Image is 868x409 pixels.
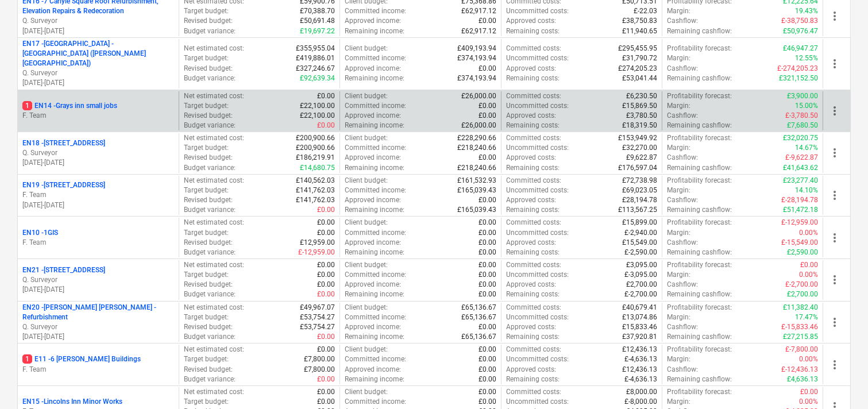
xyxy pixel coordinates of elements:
p: EN14 - Grays inn small jobs [22,101,117,111]
p: F. Team [22,190,174,200]
p: Client budget : [345,176,388,186]
p: £0.00 [317,270,335,280]
p: F. Team [22,365,174,375]
p: Remaining costs : [506,290,560,299]
p: EN21 - [STREET_ADDRESS] [22,265,105,275]
p: £50,976.47 [783,26,818,36]
p: £53,754.27 [300,322,335,332]
p: Uncommitted costs : [506,53,569,63]
p: £65,136.67 [461,312,496,322]
p: Budget variance : [184,163,236,173]
p: £40,679.41 [622,303,657,312]
div: EN10 -1GISF. Team [22,228,174,248]
p: Approved income : [345,111,401,121]
p: Net estimated cost : [184,260,244,270]
p: £12,959.00 [300,238,335,248]
p: Margin : [667,143,690,153]
p: Remaining costs : [506,205,560,215]
p: £141,762.03 [296,186,335,195]
div: EN18 -[STREET_ADDRESS]Q. Surveyor[DATE]-[DATE] [22,138,174,168]
p: Target budget : [184,53,229,63]
p: Profitability forecast : [667,260,732,270]
p: £-2,940.00 [624,228,657,238]
p: £19,697.22 [300,26,335,36]
p: £0.00 [479,195,496,205]
p: Remaining income : [345,205,404,215]
p: Approved costs : [506,322,556,332]
p: Margin : [667,312,690,322]
p: £3,780.50 [626,111,657,121]
span: more_vert [828,146,842,160]
p: Cashflow : [667,238,698,248]
p: Committed income : [345,312,406,322]
p: £2,700.00 [787,290,818,299]
p: [DATE] - [DATE] [22,158,174,168]
p: 12.55% [795,53,818,63]
p: Remaining costs : [506,248,560,257]
p: Committed income : [345,101,406,111]
p: £11,940.65 [622,26,657,36]
p: £3,095.00 [626,260,657,270]
p: £-15,549.00 [781,238,818,248]
p: £49,967.07 [300,303,335,312]
p: Approved income : [345,153,401,163]
p: Profitability forecast : [667,133,732,143]
p: Q. Surveyor [22,322,174,332]
p: Committed costs : [506,260,561,270]
p: Margin : [667,186,690,195]
span: more_vert [828,57,842,71]
p: £0.00 [479,101,496,111]
p: £0.00 [479,280,496,290]
p: £409,193.94 [457,44,496,53]
p: £53,754.27 [300,312,335,322]
p: Approved costs : [506,195,556,205]
p: £0.00 [479,153,496,163]
p: £0.00 [317,260,335,270]
p: Committed costs : [506,218,561,227]
p: £327,246.67 [296,64,335,74]
p: £419,886.01 [296,53,335,63]
p: £-28,194.78 [781,195,818,205]
p: Committed costs : [506,91,561,101]
p: Target budget : [184,186,229,195]
p: Net estimated cost : [184,303,244,312]
p: Remaining cashflow : [667,26,732,36]
p: £46,947.27 [783,44,818,53]
p: Q. Surveyor [22,275,174,285]
p: Target budget : [184,143,229,153]
p: £0.00 [479,322,496,332]
p: £15,869.50 [622,101,657,111]
p: [DATE] - [DATE] [22,332,174,342]
p: Remaining costs : [506,26,560,36]
p: Margin : [667,228,690,238]
p: £295,455.95 [618,44,657,53]
p: EN18 - [STREET_ADDRESS] [22,138,105,148]
p: Remaining income : [345,332,404,342]
p: £0.00 [479,111,496,121]
p: £-2,700.00 [624,290,657,299]
p: £141,762.03 [296,195,335,205]
p: Cashflow : [667,322,698,332]
p: Profitability forecast : [667,218,732,227]
p: £0.00 [479,228,496,238]
p: £62,917.12 [461,6,496,16]
p: EN19 - [STREET_ADDRESS] [22,180,105,190]
p: £274,205.23 [618,64,657,74]
p: [DATE] - [DATE] [22,200,174,210]
span: 1 [22,101,32,110]
p: £-38,750.83 [781,16,818,26]
p: Budget variance : [184,332,236,342]
p: £92,639.34 [300,74,335,83]
div: EN19 -[STREET_ADDRESS]F. Team[DATE]-[DATE] [22,180,174,210]
p: Profitability forecast : [667,303,732,312]
p: Remaining costs : [506,332,560,342]
p: £-9,622.87 [785,153,818,163]
p: EN17 - [GEOGRAPHIC_DATA] - [GEOGRAPHIC_DATA] ([PERSON_NAME][GEOGRAPHIC_DATA]) [22,39,174,68]
p: £53,041.44 [622,74,657,83]
p: Remaining cashflow : [667,121,732,130]
p: Approved costs : [506,280,556,290]
p: £-274,205.23 [777,64,818,74]
p: £374,193.94 [457,53,496,63]
p: Client budget : [345,218,388,227]
p: £0.00 [479,218,496,227]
